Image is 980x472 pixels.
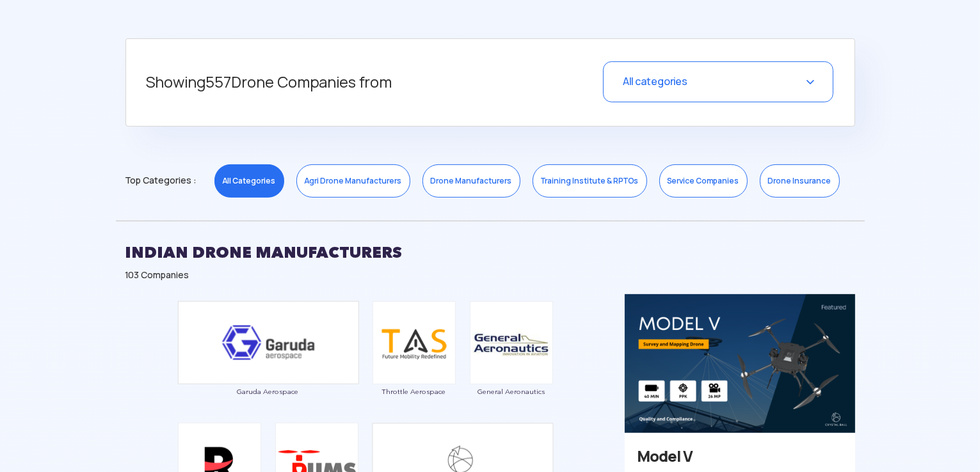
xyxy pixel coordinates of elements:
[469,388,554,395] span: General Aeronautics
[659,164,748,198] a: Service Companies
[470,301,553,384] img: ic_general.png
[296,164,410,198] a: Agri Drone Manufacturers
[422,164,520,198] a: Drone Manufacturers
[372,336,456,395] a: Throttle Aerospace
[623,75,687,88] span: All categories
[469,336,554,395] a: General Aeronautics
[125,237,855,269] h2: INDIAN DRONE MANUFACTURERS
[372,388,456,395] span: Throttle Aerospace
[760,164,840,198] a: Drone Insurance
[206,72,232,92] span: 557
[533,164,647,198] a: Training Institute & RPTOs
[373,301,456,384] img: ic_throttle.png
[177,301,359,384] img: ic_garuda_eco.png
[625,294,855,433] img: bg_eco_crystal.png
[125,269,855,281] div: 103 Companies
[125,170,197,191] span: Top Categories :
[147,61,525,104] h5: Showing Drone Companies from
[638,446,842,468] h3: Model V
[177,336,359,395] a: Garuda Aerospace
[177,388,359,395] span: Garuda Aerospace
[214,164,284,198] a: All Categories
